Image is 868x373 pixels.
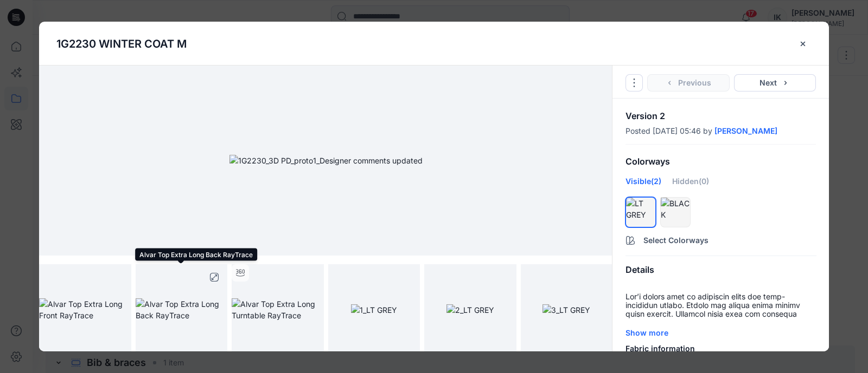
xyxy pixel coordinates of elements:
img: Alvar Top Extra Long Front RayTrace [39,298,131,321]
img: 2_LT GREY [446,304,494,316]
button: full screen [206,269,223,286]
img: 1_LT GREY [351,304,397,316]
a: [PERSON_NAME] [714,127,777,135]
div: Show more [626,327,816,338]
div: Colorways [612,148,829,175]
p: Lor’i dolors amet co adipiscin elits doe temp-incididun utlabo. Etdolo mag aliqua enima minimv qu... [626,292,816,318]
p: 1G2230 WINTER COAT M [56,36,187,52]
div: Details [612,256,829,284]
div: Posted [DATE] 05:46 by [626,127,816,135]
img: 1G2230_3D PD_proto1_Designer comments updated [229,155,423,166]
button: Select Colorways [612,230,829,247]
button: Options [626,74,643,91]
img: Alvar Top Extra Long Back RayTrace [136,298,228,321]
p: Version 2 [626,112,816,120]
button: close-btn [795,35,812,53]
button: Next [734,74,816,91]
div: hide/show colorwayBLACK [660,197,691,227]
img: 3_LT GREY [542,304,590,316]
span: Fabric information [626,343,695,354]
div: hide/show colorwayLT GREY [626,197,656,227]
img: Alvar Top Extra Long Turntable RayTrace [232,298,324,321]
div: Hidden (0) [672,175,709,195]
div: Visible (2) [626,175,661,195]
